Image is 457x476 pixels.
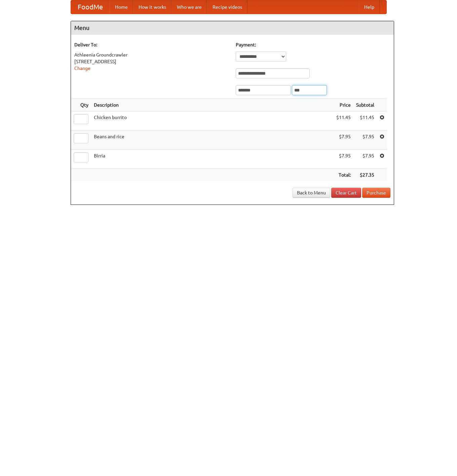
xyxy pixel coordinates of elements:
a: FoodMe [71,0,110,14]
a: How it works [133,0,172,14]
h5: Payment: [236,41,390,48]
a: Who we are [172,0,207,14]
td: Beans and rice [91,131,334,150]
a: Help [359,0,380,14]
th: Description [91,99,334,111]
a: Clear Cart [331,188,361,198]
td: $7.95 [334,150,353,169]
th: Subtotal [353,99,377,111]
td: $7.95 [334,131,353,150]
a: Recipe videos [207,0,247,14]
a: Home [110,0,133,14]
button: Purchase [362,188,390,198]
th: $27.35 [353,169,377,181]
h4: Menu [71,21,394,35]
div: [STREET_ADDRESS] [74,58,229,65]
td: $11.45 [353,111,377,131]
th: Price [334,99,353,111]
a: Back to Menu [293,188,330,198]
div: Athleenia Groundcrawler [74,51,229,58]
th: Qty [71,99,91,111]
td: Chicken burrito [91,111,334,131]
h5: Deliver To: [74,41,229,48]
a: Change [74,66,90,71]
td: Birria [91,150,334,169]
td: $11.45 [334,111,353,131]
td: $7.95 [353,131,377,150]
th: Total: [334,169,353,181]
td: $7.95 [353,150,377,169]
